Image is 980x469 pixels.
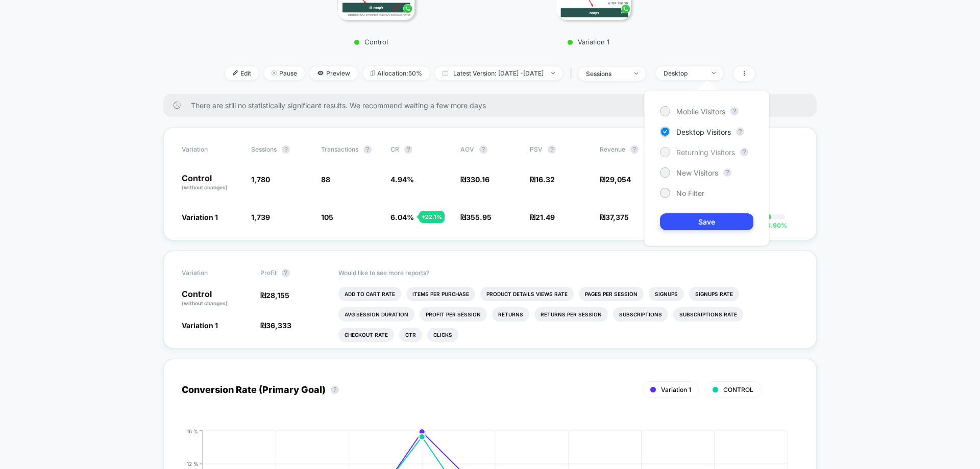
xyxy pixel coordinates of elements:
span: 1,780 [251,175,270,184]
span: Revenue [600,145,625,153]
button: ? [331,386,339,394]
span: Variation [182,145,238,154]
li: Add To Cart Rate [338,287,401,301]
span: Sessions [251,145,277,153]
button: ? [736,128,744,136]
li: Pages Per Session [579,287,644,301]
span: Allocation: 50% [363,66,430,80]
span: Profit [260,269,277,277]
button: ? [363,145,372,154]
span: There are still no statistically significant results. We recommend waiting a few more days [191,101,796,110]
span: ₪ [530,175,555,184]
li: Clicks [427,328,458,342]
button: ? [630,145,639,154]
span: ₪ [260,291,289,300]
div: sessions [586,70,627,78]
li: Subscriptions Rate [673,307,743,322]
span: Desktop Visitors [676,128,731,136]
span: ₪ [260,321,291,330]
span: Pause [264,66,305,80]
span: Edit [225,66,259,80]
span: New Visitors [676,168,718,177]
li: Checkout Rate [338,328,394,342]
span: 355.95 [466,213,492,221]
span: 88 [321,175,330,184]
img: end [712,72,716,74]
button: ? [282,269,290,277]
button: ? [740,148,748,156]
span: 37,375 [605,213,629,221]
div: + 22.1 % [419,211,445,223]
span: ₪ [460,213,492,221]
span: (without changes) [182,300,228,306]
li: Signups Rate [689,287,739,301]
p: Control [182,290,250,307]
span: | [568,66,578,81]
span: 330.16 [466,175,489,184]
span: 36,333 [266,321,291,330]
img: end [634,72,638,75]
button: ? [548,145,556,154]
p: Variation 1 [499,38,678,46]
button: Save [660,213,753,230]
button: ? [282,145,290,154]
li: Returns Per Session [534,307,608,322]
li: Avg Session Duration [338,307,414,322]
span: 1,739 [251,213,270,221]
span: Preview [310,66,358,80]
li: Returns [492,307,529,322]
tspan: 12 % [187,460,199,466]
button: ? [404,145,412,154]
div: Desktop [664,69,704,77]
span: Transactions [321,145,358,153]
li: Profit Per Session [420,307,487,322]
span: ₪ [460,175,489,184]
p: Control [182,174,241,191]
button: ? [723,168,731,177]
span: ₪ [600,213,629,221]
span: No Filter [676,189,704,198]
span: 29,054 [605,175,631,184]
span: 16.32 [535,175,555,184]
img: end [551,72,555,74]
span: ₪ [530,213,555,221]
li: Items Per Purchase [406,287,475,301]
img: rebalance [371,70,375,76]
span: 4.94 % [390,175,414,184]
span: Returning Visitors [676,148,735,157]
li: Product Details Views Rate [480,287,574,301]
span: Variation 1 [661,386,691,393]
p: Control [282,38,460,46]
span: Variation 1 [182,321,218,330]
span: 105 [321,213,333,221]
span: CR [390,145,399,153]
span: Variation [182,269,238,277]
span: (without changes) [182,184,228,190]
span: AOV [460,145,474,153]
li: Subscriptions [613,307,668,322]
tspan: 16 % [187,428,199,434]
img: edit [233,70,238,76]
span: Mobile Visitors [676,107,725,116]
img: end [272,70,277,76]
img: calendar [443,70,448,76]
button: ? [479,145,487,154]
span: 21.49 [535,213,555,221]
span: 6.04 % [390,213,414,221]
span: Variation 1 [182,213,218,221]
span: ₪ [600,175,631,184]
span: CONTROL [723,386,753,393]
li: Signups [649,287,684,301]
p: Would like to see more reports? [338,269,798,277]
button: ? [730,107,739,115]
span: PSV [530,145,543,153]
li: Ctr [399,328,422,342]
span: 28,155 [266,291,289,300]
span: Latest Version: [DATE] - [DATE] [435,66,562,80]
